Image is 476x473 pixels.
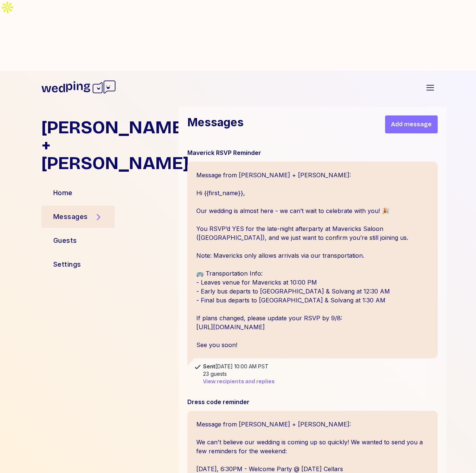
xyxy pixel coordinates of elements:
div: Maverick RSVP Reminder [187,148,438,157]
button: View recipients and replies [203,378,275,385]
div: Settings [53,259,81,270]
h1: [PERSON_NAME] + [PERSON_NAME] [41,118,172,172]
div: Guests [53,235,77,246]
div: 23 guests [203,370,227,378]
div: Dress code reminder [187,397,438,406]
span: Sent [203,363,215,369]
span: Add message [391,120,432,129]
button: Add message [385,115,438,133]
div: [DATE] 10:00 AM PST [203,363,275,370]
div: Home [53,188,73,198]
div: Message from [PERSON_NAME] + [PERSON_NAME]: Hi {{first_name}}, Our wedding is almost here - we ca... [187,162,438,358]
h1: Messages [187,115,244,133]
div: Messages [53,212,88,222]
